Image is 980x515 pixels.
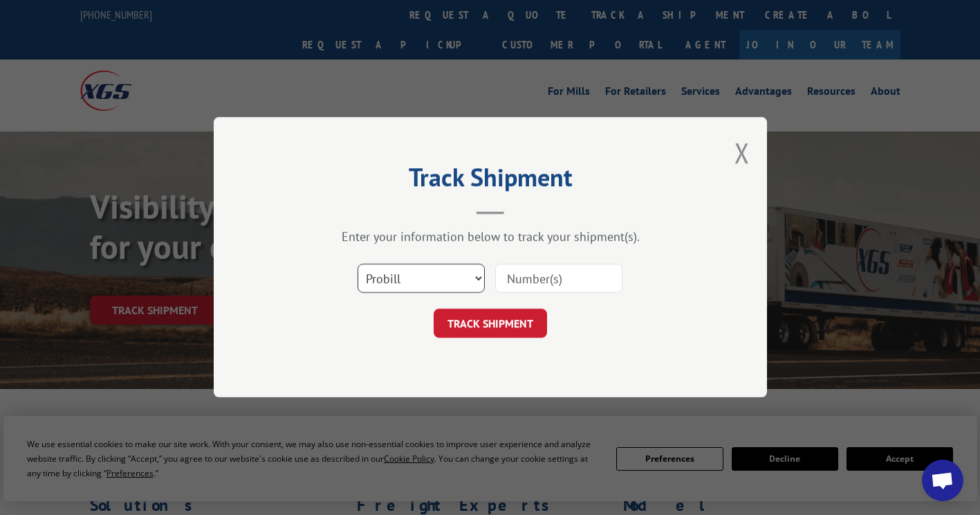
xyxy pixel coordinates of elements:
input: Number(s) [495,264,622,293]
div: Open chat [922,460,963,501]
div: Enter your information below to track your shipment(s). [283,229,698,245]
button: Close modal [734,134,750,171]
button: TRACK SHIPMENT [434,309,547,338]
h2: Track Shipment [283,168,698,194]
